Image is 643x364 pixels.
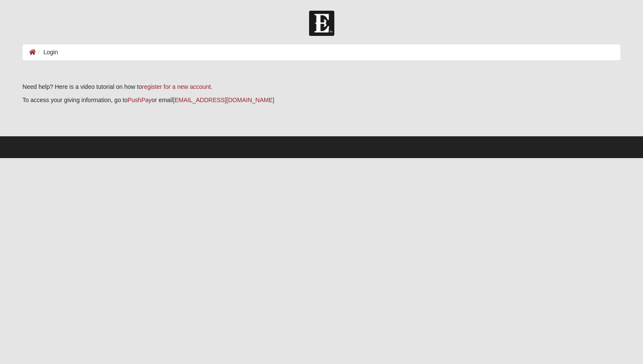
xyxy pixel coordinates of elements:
a: [EMAIL_ADDRESS][DOMAIN_NAME] [173,97,274,103]
a: register for a new account [142,83,211,90]
a: PushPay [128,97,152,103]
li: Login [36,48,58,57]
p: Need help? Here is a video tutorial on how to . [23,82,621,91]
p: To access your giving information, go to or email [23,96,621,105]
img: Church of Eleven22 Logo [309,11,334,36]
